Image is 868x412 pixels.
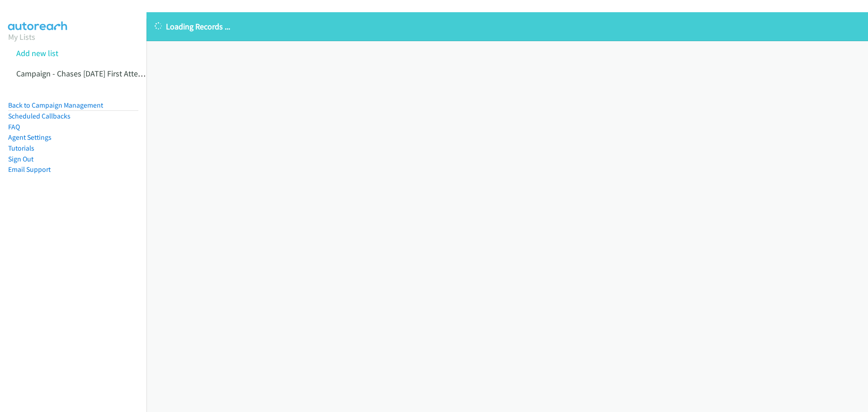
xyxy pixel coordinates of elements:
[8,155,33,163] a: Sign Out
[8,144,34,152] a: Tutorials
[16,48,58,58] a: Add new list
[8,133,52,142] a: Agent Settings
[8,123,20,131] a: FAQ
[8,112,71,120] a: Scheduled Callbacks
[16,68,156,79] a: Campaign - Chases [DATE] First Attempts
[8,32,35,42] a: My Lists
[8,165,51,174] a: Email Support
[8,101,103,109] a: Back to Campaign Management
[155,20,860,33] p: Loading Records ...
